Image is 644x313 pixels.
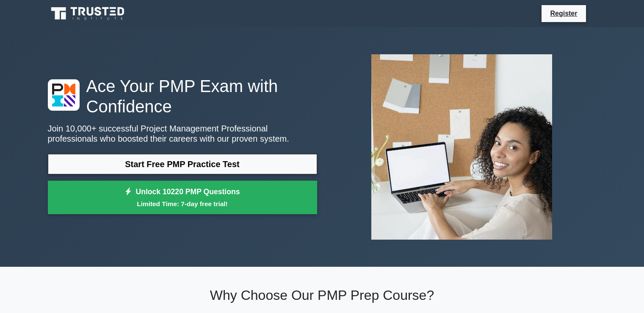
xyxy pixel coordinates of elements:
[48,154,317,174] a: Start Free PMP Practice Test
[545,8,582,19] a: Register
[48,76,317,117] h1: Ace Your PMP Exam with Confidence
[58,199,307,209] small: Limited Time: 7-day free trial!
[48,287,597,303] h2: Why Choose Our PMP Prep Course?
[48,123,317,144] p: Join 10,000+ successful Project Management Professional professionals who boosted their careers w...
[48,181,317,215] a: Unlock 10220 PMP QuestionsLimited Time: 7-day free trial!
